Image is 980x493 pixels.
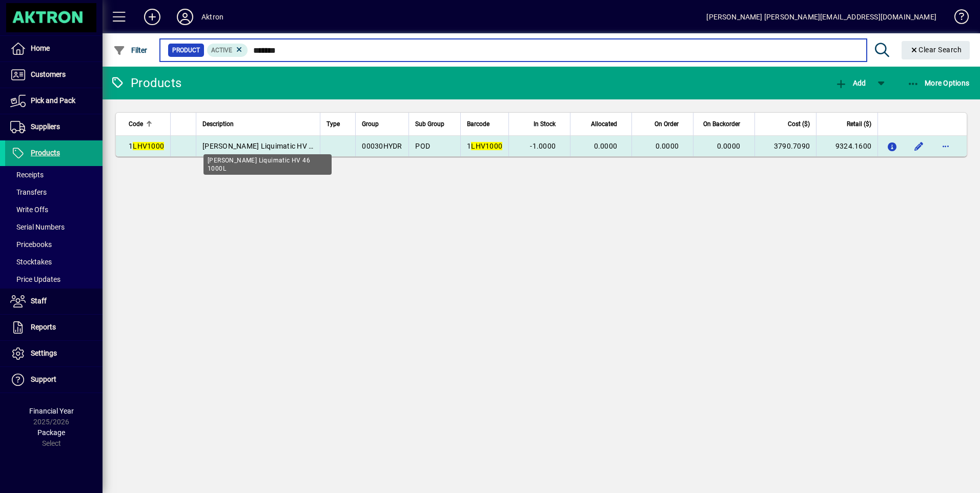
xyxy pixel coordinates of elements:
[5,62,103,88] a: Customers
[31,122,60,131] span: Suppliers
[515,118,565,130] div: In Stock
[832,74,868,92] button: Add
[10,275,60,283] span: Price Updates
[211,47,232,54] span: Active
[656,142,679,150] span: 0.0000
[31,44,50,52] span: Home
[467,142,502,150] span: 1
[534,118,556,130] span: In Stock
[202,118,234,130] span: Description
[5,367,103,393] a: Support
[706,9,936,25] div: [PERSON_NAME] [PERSON_NAME][EMAIL_ADDRESS][DOMAIN_NAME]
[467,118,489,130] span: Barcode
[203,154,332,175] div: [PERSON_NAME] Liquimatic HV 46 1000L
[10,206,48,214] span: Write Offs
[5,341,103,366] a: Settings
[10,171,44,179] span: Receipts
[5,289,103,314] a: Staff
[5,201,103,218] a: Write Offs
[5,114,103,140] a: Suppliers
[847,118,871,130] span: Retail ($)
[129,142,164,150] span: 1
[31,297,47,305] span: Staff
[910,46,962,54] span: Clear Search
[113,46,148,54] span: Filter
[10,223,65,231] span: Serial Numbers
[5,88,103,114] a: Pick and Pack
[10,258,52,266] span: Stocktakes
[10,240,52,249] span: Pricebooks
[362,118,379,130] span: Group
[907,79,970,87] span: More Options
[5,218,103,236] a: Serial Numbers
[467,118,502,130] div: Barcode
[905,74,972,92] button: More Options
[5,271,103,288] a: Price Updates
[754,136,816,156] td: 3790.7090
[31,96,75,105] span: Pick and Pack
[31,70,66,78] span: Customers
[129,118,143,130] span: Code
[788,118,810,130] span: Cost ($)
[577,118,626,130] div: Allocated
[202,142,340,150] span: [PERSON_NAME] Liquimatic HV 46 1000L
[29,407,74,415] span: Financial Year
[911,138,927,154] button: Edit
[638,118,688,130] div: On Order
[133,142,164,150] em: LHV1000
[111,41,150,59] button: Filter
[5,236,103,253] a: Pricebooks
[5,253,103,271] a: Stocktakes
[31,149,60,157] span: Products
[10,188,47,196] span: Transfers
[362,118,402,130] div: Group
[5,166,103,183] a: Receipts
[5,315,103,340] a: Reports
[655,118,679,130] span: On Order
[835,79,866,87] span: Add
[129,118,164,130] div: Code
[362,142,402,150] span: 00030HYDR
[31,349,57,357] span: Settings
[530,142,556,150] span: -1.0000
[31,323,56,331] span: Reports
[326,118,340,130] span: Type
[37,428,65,437] span: Package
[169,8,201,26] button: Profile
[326,118,350,130] div: Type
[717,142,741,150] span: 0.0000
[172,45,200,55] span: Product
[703,118,740,130] span: On Backorder
[591,118,617,130] span: Allocated
[937,138,954,154] button: More options
[415,142,430,150] span: POD
[5,183,103,201] a: Transfers
[5,36,103,61] a: Home
[700,118,749,130] div: On Backorder
[202,118,314,130] div: Description
[31,375,56,383] span: Support
[594,142,618,150] span: 0.0000
[471,142,502,150] em: LHV1000
[207,44,248,57] mat-chip: Activation Status: Active
[902,41,970,59] button: Clear
[415,118,454,130] div: Sub Group
[947,2,967,35] a: Knowledge Base
[816,136,877,156] td: 9324.1600
[201,9,223,25] div: Aktron
[110,75,181,91] div: Products
[136,8,169,26] button: Add
[415,118,444,130] span: Sub Group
